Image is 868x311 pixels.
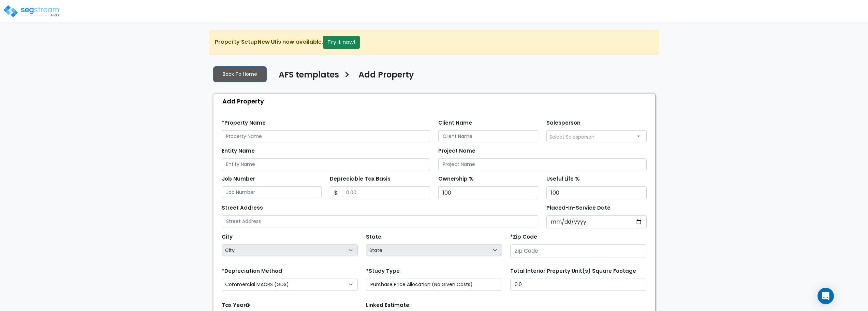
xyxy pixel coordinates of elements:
[222,301,250,309] label: Tax Year
[217,94,655,109] div: Add Property
[342,186,430,199] input: 0.00
[222,130,430,142] input: Property Name
[438,175,474,183] label: Ownership %
[209,30,659,55] div: Property Setup is now available.
[222,204,263,212] label: Street Address
[549,133,594,140] span: Select Salesperson
[222,175,255,183] label: Job Number
[546,204,610,212] label: Placed-In-Service Date
[222,147,255,155] label: Entity Name
[438,130,539,142] input: Client Name
[818,288,834,304] div: Open Intercom Messenger
[323,36,360,49] button: Try it now!
[222,186,322,198] input: Job Number
[438,186,539,199] input: Ownership %
[353,70,414,84] a: Add Property
[274,70,339,84] a: AFS templates
[438,119,472,127] label: Client Name
[258,38,277,46] strong: New UI
[510,233,537,241] label: *Zip Code
[279,70,339,82] h4: AFS templates
[366,267,400,275] label: *Study Type
[344,69,350,83] h3: >
[366,233,381,241] label: State
[3,4,61,18] img: logo_pro_r.png
[438,158,647,170] input: Project Name
[222,215,539,227] input: Street Address
[510,279,646,291] input: total square foot
[510,267,636,275] label: Total Interior Property Unit(s) Square Footage
[222,267,282,275] label: *Depreciation Method
[546,186,647,199] input: Useful Life %
[546,175,580,183] label: Useful Life %
[330,186,342,199] span: $
[330,175,391,183] label: Depreciable Tax Basis
[438,147,475,155] label: Project Name
[222,233,233,241] label: City
[358,70,414,82] h4: Add Property
[366,301,411,309] label: Linked Estimate:
[222,119,266,127] label: *Property Name
[510,244,646,257] input: Zip Code
[222,158,430,170] input: Entity Name
[546,119,580,127] label: Salesperson
[213,66,267,82] a: Back To Home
